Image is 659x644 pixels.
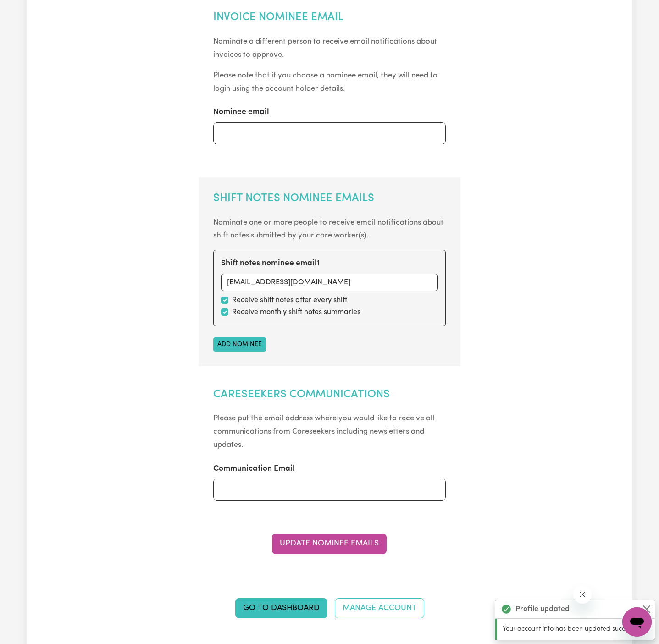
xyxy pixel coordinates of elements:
label: Nominee email [213,106,269,118]
label: Shift notes nominee email 1 [221,258,320,270]
iframe: Button to launch messaging window [622,607,652,637]
label: Receive shift notes after every shift [232,295,347,306]
p: Your account info has been updated successfully [503,624,649,634]
a: Go to Dashboard [235,598,327,618]
small: Nominate one or more people to receive email notifications about shift notes submitted by your ca... [213,219,443,240]
button: Add nominee [213,337,266,352]
h2: Invoice Nominee Email [213,11,446,24]
h2: Shift Notes Nominee Emails [213,192,446,205]
button: Close [641,604,652,615]
label: Communication Email [213,463,295,475]
button: Update Nominee Emails [272,534,387,554]
span: Need any help? [6,6,55,14]
small: Nominate a different person to receive email notifications about invoices to approve. [213,38,437,59]
strong: Profile updated [515,604,570,615]
small: Please note that if you choose a nominee email, they will need to login using the account holder ... [213,72,437,93]
a: Manage Account [335,598,424,618]
label: Receive monthly shift notes summaries [232,307,360,318]
h2: Careseekers Communications [213,388,446,402]
iframe: Close message [573,585,592,604]
small: Please put the email address where you would like to receive all communications from Careseekers ... [213,414,434,449]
